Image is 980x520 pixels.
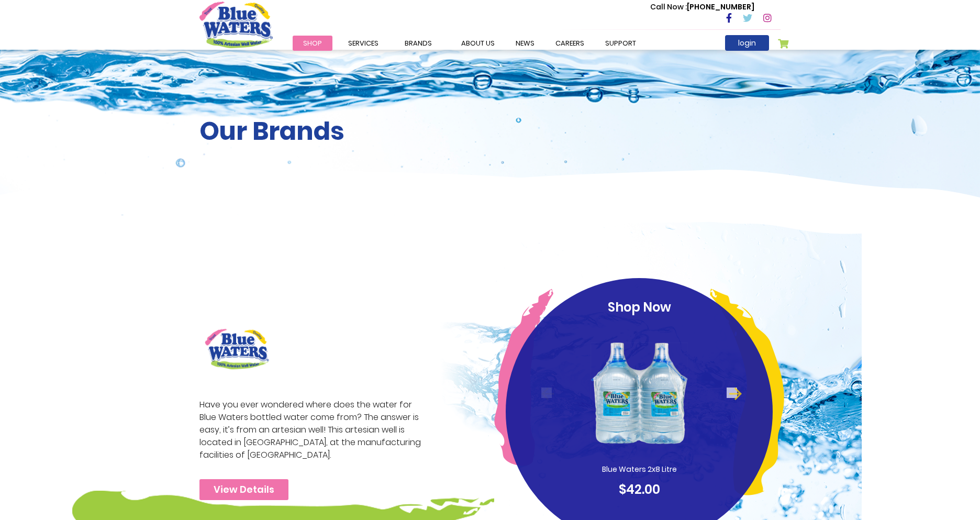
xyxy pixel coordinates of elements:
[199,116,781,147] h2: Our Brands
[619,481,660,498] span: $42.00
[405,38,432,48] span: Brands
[545,36,595,51] a: careers
[588,322,690,464] img: Blue_Waters_2x8_Litre_1_1.png
[650,2,754,13] p: [PHONE_NUMBER]
[348,38,378,48] span: Services
[494,289,553,466] img: pink-curve.png
[199,479,288,500] a: View Details
[505,36,545,51] a: News
[574,464,705,475] p: Blue Waters 2x8 Litre
[541,388,552,398] button: Previous
[199,399,427,461] p: Have you ever wondered where does the water for Blue Waters bottled water come from? The answer i...
[710,289,784,495] img: yellow-curve.png
[526,322,753,499] a: Blue Waters 2x8 Litre $42.00
[727,388,737,398] button: Next
[303,38,322,48] span: Shop
[199,323,274,375] img: brand logo
[725,35,769,51] a: login
[526,298,753,317] p: Shop Now
[199,2,273,48] a: store logo
[650,2,687,12] span: Call Now :
[595,36,647,51] a: support
[451,36,505,51] a: about us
